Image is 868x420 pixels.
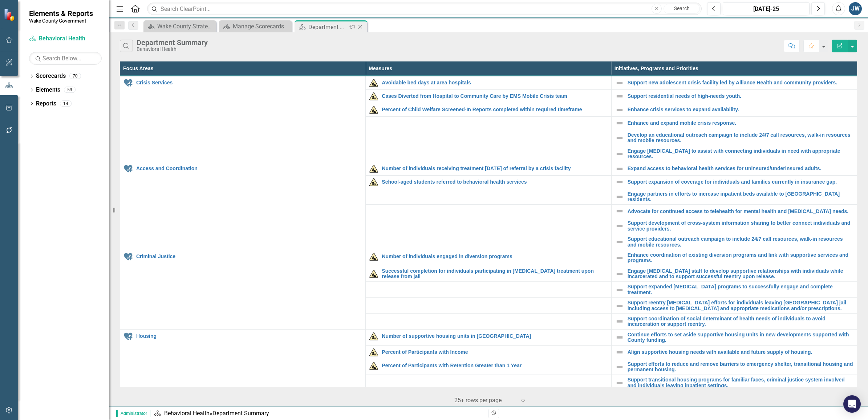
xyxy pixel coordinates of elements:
td: Double-Click to Edit Right Click for Context Menu [120,162,366,250]
a: Enhance and expand mobile crisis response. [628,120,853,126]
button: [DATE]-25 [723,2,810,15]
td: Double-Click to Edit Right Click for Context Menu [366,76,611,90]
img: Community Health & Vitality [124,332,133,341]
img: Not Defined [615,301,624,310]
a: Number of individuals engaged in diversion programs [382,254,607,259]
td: Double-Click to Edit Right Click for Context Menu [611,162,857,175]
a: Develop an educational outreach campaign to include 24/7 call resources, walk-in resources and mo... [628,132,853,144]
img: Measure In Development [369,92,378,101]
img: ClearPoint Strategy [4,8,16,21]
a: Percent of Participants with Income [382,349,607,355]
td: Double-Click to Edit Right Click for Context Menu [611,329,857,345]
div: 14 [60,100,72,107]
div: 70 [69,73,81,79]
a: Engage [MEDICAL_DATA] to assist with connecting individuals in need with appropriate resources. [628,148,853,160]
div: Wake County Strategic Plan [157,22,214,31]
td: Double-Click to Edit Right Click for Context Menu [611,117,857,130]
img: Not Defined [615,285,624,294]
td: Double-Click to Edit Right Click for Context Menu [120,76,366,162]
a: Enhance coordination of existing diversion programs and link with supportive services and programs. [628,252,853,264]
img: Not Defined [615,253,624,262]
td: Double-Click to Edit Right Click for Context Menu [611,205,857,218]
div: Behavioral Health [137,47,208,52]
td: Double-Click to Edit Right Click for Context Menu [611,90,857,103]
a: Number of supportive housing units in [GEOGRAPHIC_DATA] [382,333,607,339]
a: Expand access to behavioral health services for uninsured/underinsured adults. [628,166,853,171]
a: Advocate for continued access to telehealth for mental health and [MEDICAL_DATA] needs. [628,209,853,214]
td: Double-Click to Edit Right Click for Context Menu [120,329,366,407]
button: JW [849,2,862,15]
img: Not Defined [615,119,624,128]
td: Double-Click to Edit Right Click for Context Menu [366,162,611,175]
td: Double-Click to Edit Right Click for Context Menu [366,103,611,117]
a: Support development of cross-system information sharing to better connect individuals and service... [628,220,853,232]
img: Measure In Development [369,269,378,278]
td: Double-Click to Edit Right Click for Context Menu [120,250,366,329]
img: Not Defined [615,133,624,142]
a: Elements [36,86,60,94]
a: Successful completion for individuals participating in [MEDICAL_DATA] treatment upon release from... [382,268,607,280]
img: Community Health & Vitality [124,252,133,261]
img: Not Defined [615,317,624,326]
img: Measure In Development [369,178,378,187]
td: Double-Click to Edit Right Click for Context Menu [611,175,857,189]
input: Search Below... [29,52,102,65]
td: Double-Click to Edit Right Click for Context Menu [366,359,611,375]
small: Wake County Government [29,18,93,24]
div: Department Summary [137,39,208,47]
td: Double-Click to Edit Right Click for Context Menu [366,266,611,282]
td: Double-Click to Edit Right Click for Context Menu [611,282,857,298]
td: Double-Click to Edit Right Click for Context Menu [611,130,857,146]
div: Department Summary [308,23,347,32]
a: Enhance crisis services to expand availability. [628,107,853,112]
td: Double-Click to Edit Right Click for Context Menu [611,146,857,162]
a: Support coordination of social determinant of health needs of individuals to avoid incarceration ... [628,316,853,327]
td: Double-Click to Edit Right Click for Context Menu [611,298,857,314]
div: Open Intercom Messenger [843,395,861,413]
a: Support reentry [MEDICAL_DATA] efforts for individuals leaving [GEOGRAPHIC_DATA] jail including a... [628,300,853,311]
img: Community Health & Vitality [124,79,133,87]
td: Double-Click to Edit Right Click for Context Menu [366,329,611,345]
td: Double-Click to Edit Right Click for Context Menu [611,266,857,282]
img: Measure In Development [369,164,378,173]
img: Not Defined [615,149,624,158]
img: Not Defined [615,269,624,278]
td: Double-Click to Edit Right Click for Context Menu [611,189,857,205]
div: Department Summary [212,410,269,417]
a: Support transitional housing programs for familiar faces, criminal justice system involved and in... [628,377,853,388]
a: School-aged students referred to behavioral health services [382,179,607,185]
img: Not Defined [615,79,624,87]
td: Double-Click to Edit Right Click for Context Menu [611,375,857,391]
a: Percent of Participants with Retention Greater than 1 Year [382,363,607,368]
img: Not Defined [615,363,624,371]
img: Not Defined [615,222,624,231]
img: Measure In Development [369,361,378,370]
img: Not Defined [615,379,624,387]
img: Not Defined [615,207,624,216]
div: Manage Scorecards [233,22,290,31]
span: Administrator [116,410,150,417]
a: Crisis Services [136,80,362,85]
td: Double-Click to Edit Right Click for Context Menu [611,314,857,330]
img: Not Defined [615,238,624,247]
a: Align supportive housing needs with available and future supply of housing. [628,349,853,355]
a: Support expansion of coverage for individuals and families currently in insurance gap. [628,179,853,185]
td: Double-Click to Edit Right Click for Context Menu [366,90,611,103]
img: Not Defined [615,178,624,187]
a: Percent of Child Welfare Screened-In Reports completed within required timeframe [382,107,607,112]
td: Double-Click to Edit Right Click for Context Menu [611,103,857,117]
td: Double-Click to Edit Right Click for Context Menu [611,234,857,250]
a: Support efforts to reduce and remove barriers to emergency shelter, transitional housing and perm... [628,361,853,373]
img: Measure In Development [369,105,378,114]
a: Scorecards [36,72,66,80]
input: Search ClearPoint... [147,3,702,15]
span: Search [674,5,690,11]
img: Measure In Development [369,252,378,261]
div: » [154,409,483,418]
a: Reports [36,100,56,108]
img: Measure In Development [369,332,378,341]
td: Double-Click to Edit Right Click for Context Menu [611,76,857,90]
a: Housing [136,333,362,339]
img: Not Defined [615,192,624,201]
